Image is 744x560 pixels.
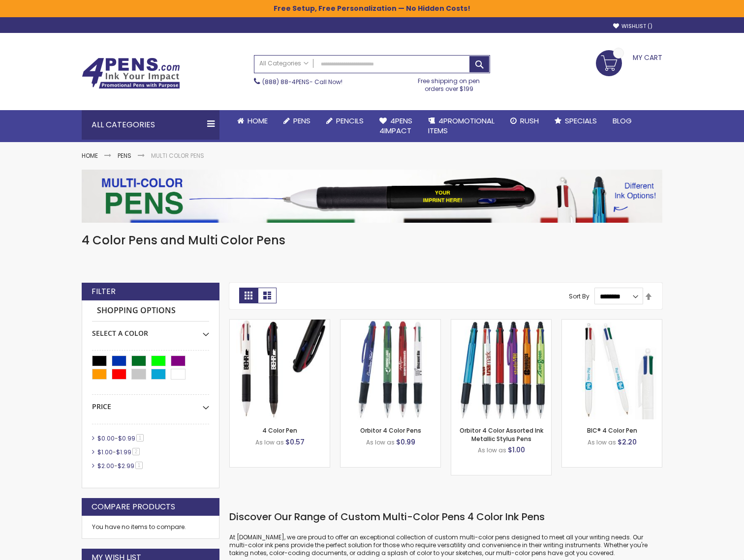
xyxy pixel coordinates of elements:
[547,110,605,132] a: Specials
[293,116,310,126] span: Pens
[605,110,640,132] a: Blog
[588,438,616,446] span: As low as
[569,292,589,300] label: Sort By
[92,322,209,338] div: Select A Color
[95,462,146,470] a: $2.00-$2.991
[613,23,652,30] a: Wishlist
[82,516,219,539] div: You have no items to compare.
[95,434,147,442] a: $0.00-$0.991
[132,448,140,455] span: 2
[82,58,180,89] img: 4Pens Custom Pens and Promotional Products
[285,437,305,447] span: $0.57
[116,448,131,456] span: $1.99
[613,116,632,126] span: Blog
[229,510,662,524] h2: Discover Our Range of Custom Multi-Color Pens 4 Color Ink Pens
[460,426,543,442] a: Orbitor 4 Color Assorted Ink Metallic Stylus Pens
[118,434,135,442] span: $0.99
[587,426,637,435] a: BIC® 4 Color Pen
[92,300,209,322] strong: Shopping Options
[136,434,144,442] span: 1
[82,151,98,160] a: Home
[255,438,284,446] span: As low as
[92,501,175,512] strong: Compare Products
[366,438,395,446] span: As low as
[262,426,297,435] a: 4 Color Pen
[618,437,637,447] span: $2.20
[341,319,440,327] a: Orbitor 4 Color Pens
[318,110,372,132] a: Pencils
[565,116,597,126] span: Specials
[502,110,547,132] a: Rush
[92,395,209,412] div: Price
[420,110,502,142] a: 4PROMOTIONALITEMS
[95,448,143,456] a: $1.00-$1.992
[82,110,219,140] div: All Categories
[118,462,134,470] span: $2.99
[562,320,662,419] img: BIC® 4 Color Pen
[239,288,258,303] strong: Grid
[229,110,276,132] a: Home
[396,437,415,447] span: $0.99
[360,426,421,435] a: Orbitor 4 Color Pens
[82,233,662,248] h1: 4 Color Pens and Multi Color Pens
[118,151,131,160] a: Pens
[276,110,318,132] a: Pens
[451,320,551,419] img: Orbitor 4 Color Assorted Ink Metallic Stylus Pens
[336,116,364,126] span: Pencils
[259,59,309,67] span: All Categories
[254,56,313,72] a: All Categories
[408,73,491,93] div: Free shipping on pen orders over $199
[508,445,525,455] span: $1.00
[379,116,412,136] span: 4Pens 4impact
[372,110,420,142] a: 4Pens4impact
[97,434,115,442] span: $0.00
[229,533,662,558] p: At [DOMAIN_NAME], we are proud to offer an exceptional collection of custom multi-color pens desi...
[520,116,539,126] span: Rush
[92,286,116,297] strong: Filter
[262,78,310,86] a: (888) 88-4PENS
[82,170,662,223] img: Multi Color Pens
[248,116,268,126] span: Home
[97,462,114,470] span: $2.00
[151,151,204,160] strong: Multi Color Pens
[562,319,662,327] a: BIC® 4 Color Pen
[230,319,330,327] a: 4 Color Pen
[262,78,342,86] span: - Call Now!
[135,462,143,469] span: 1
[341,320,440,419] img: Orbitor 4 Color Pens
[97,448,113,456] span: $1.00
[478,446,506,454] span: As low as
[428,116,495,136] span: 4PROMOTIONAL ITEMS
[230,320,330,419] img: 4 Color Pen
[451,319,551,327] a: Orbitor 4 Color Assorted Ink Metallic Stylus Pens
